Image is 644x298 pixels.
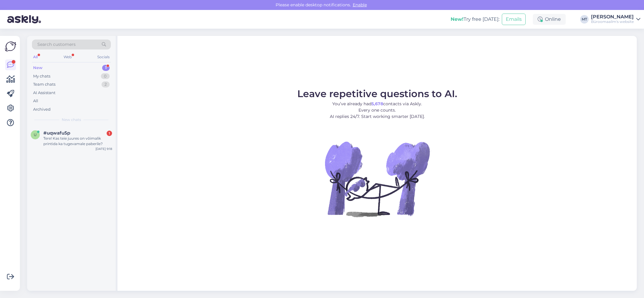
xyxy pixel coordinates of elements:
[107,131,112,136] div: 1
[33,73,50,79] div: My chats
[297,88,457,100] span: Leave repetitive questions to AI.
[33,65,42,71] div: New
[351,2,369,8] span: Enable
[297,101,457,120] p: You’ve already had contacts via Askly. Every one counts. AI replies 24/7. Start working smarter [...
[5,41,16,52] img: Askly Logo
[102,65,110,71] div: 1
[591,19,634,24] div: Büroomaailm's website
[323,125,431,233] img: No Chat active
[533,14,566,25] div: Online
[33,106,51,113] div: Archived
[580,15,589,24] div: MT
[101,73,110,79] div: 0
[591,14,640,24] a: [PERSON_NAME]Büroomaailm's website
[43,130,70,136] span: #uqwafu5p
[32,53,39,61] div: All
[33,90,55,96] div: AI Assistant
[96,53,111,61] div: Socials
[62,53,73,61] div: Web
[591,14,634,19] div: [PERSON_NAME]
[95,147,112,151] div: [DATE] 9:18
[102,81,110,87] div: 2
[33,81,55,87] div: Team chats
[62,117,81,122] span: New chats
[37,41,76,48] span: Search customers
[33,98,38,104] div: All
[451,16,464,22] b: New!
[43,136,112,147] div: Tere! Kas teie juures on võimalik printida ka tugevamale paberile?
[502,14,526,25] button: Emails
[34,132,37,137] span: u
[451,16,499,23] div: Try free [DATE]:
[371,101,383,106] b: 5,678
